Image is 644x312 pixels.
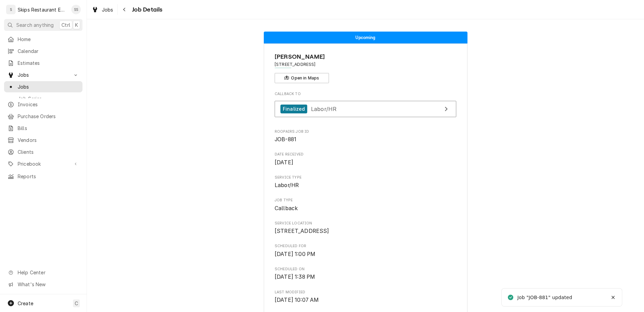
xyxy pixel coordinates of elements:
span: [DATE] [275,159,293,166]
div: SS [71,5,81,14]
span: Roopairs Job ID [275,135,456,144]
span: Last Modified [275,290,456,295]
span: Jobs [102,6,113,13]
a: Job Series [4,93,82,104]
span: Service Location [275,227,456,235]
span: [STREET_ADDRESS] [275,228,329,234]
div: Scheduled For [275,243,456,258]
a: Jobs [4,81,82,92]
a: Home [4,34,82,45]
span: JOB-881 [275,136,296,143]
span: Name [275,52,456,61]
a: Calendar [4,45,82,57]
span: Scheduled On [275,273,456,281]
span: K [75,21,78,29]
div: Roopairs Job ID [275,129,456,144]
div: Last Modified [275,290,456,304]
div: Date Received [275,152,456,166]
button: Search anythingCtrlK [4,19,82,31]
a: Clients [4,146,82,158]
a: View Job [275,101,456,117]
a: Invoices [4,99,82,110]
span: Service Type [275,181,456,189]
span: Date Received [275,152,456,157]
div: Job "JOB-881" updated [517,294,572,301]
a: Go to Help Center [4,267,82,278]
span: C [75,300,78,307]
span: Upcoming [355,35,375,40]
span: Scheduled On [275,267,456,272]
span: Help Center [18,269,78,276]
span: Vendors [18,136,79,144]
span: Clients [18,148,79,155]
span: Invoices [18,101,79,108]
a: Purchase Orders [4,111,82,122]
button: Open in Maps [275,73,329,83]
span: Callback To [275,91,456,97]
div: Callback To [275,91,456,121]
div: Finalized [280,105,307,114]
span: Estimates [18,59,79,67]
span: Reports [18,173,79,180]
span: What's New [18,281,78,288]
span: Service Type [275,175,456,180]
span: Pricebook [18,160,69,167]
span: Callback [275,205,298,212]
a: Go to Pricebook [4,158,82,169]
span: [DATE] 1:00 PM [275,251,315,257]
span: Ctrl [61,21,70,29]
span: Roopairs Job ID [275,129,456,134]
span: Purchase Orders [18,113,79,120]
span: Search anything [16,21,54,29]
span: Labor/HR [275,182,299,188]
div: Job Type [275,198,456,212]
a: Jobs [89,4,116,15]
span: Jobs [18,71,69,78]
span: Job Details [130,5,163,14]
div: Status [264,32,467,43]
span: Job Series [18,95,79,102]
span: Jobs [18,83,79,90]
div: Skips Restaurant Equipment [18,6,68,13]
span: Service Location [275,221,456,226]
span: Scheduled For [275,243,456,249]
a: Vendors [4,134,82,146]
div: Shan Skipper's Avatar [71,5,81,14]
a: Reports [4,171,82,182]
span: Last Modified [275,296,456,304]
button: Navigate back [119,4,130,15]
span: Create [18,300,33,306]
a: Bills [4,123,82,134]
span: Home [18,36,79,43]
span: [DATE] 10:07 AM [275,297,319,303]
a: Go to What's New [4,279,82,290]
span: [DATE] 1:38 PM [275,274,315,280]
div: Service Location [275,221,456,235]
span: Bills [18,125,79,132]
span: Scheduled For [275,250,456,258]
div: Scheduled On [275,267,456,281]
span: Calendar [18,48,79,55]
span: Job Type [275,204,456,213]
div: Client Information [275,52,456,83]
div: Service Type [275,175,456,189]
a: Go to Jobs [4,69,82,80]
span: Date Received [275,159,456,167]
span: Address [275,61,456,68]
a: Estimates [4,57,82,69]
span: Labor/HR [311,105,336,112]
span: Job Type [275,198,456,203]
div: S [6,5,16,14]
